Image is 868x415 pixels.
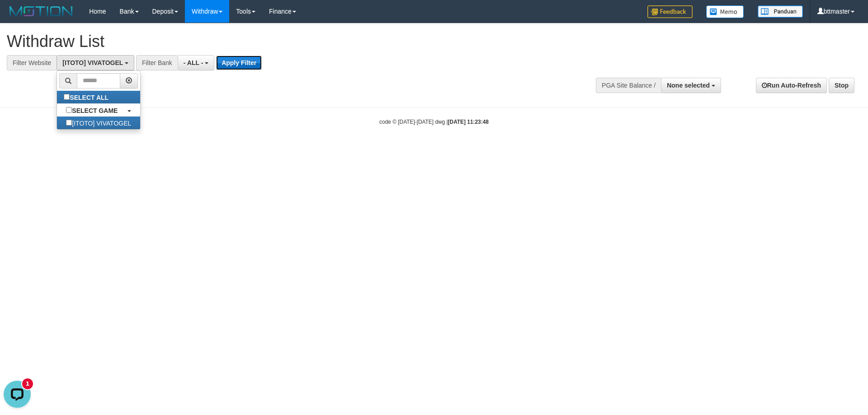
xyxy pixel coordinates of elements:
div: Filter Bank [136,55,178,70]
b: SELECT GAME [72,107,118,114]
label: SELECT ALL [57,91,118,103]
button: Apply Filter [216,56,262,70]
small: code © [DATE]-[DATE] dwg | [379,119,489,125]
img: Feedback.jpg [647,5,693,18]
img: panduan.png [758,5,803,18]
div: Filter Website [7,55,57,70]
a: Run Auto-Refresh [756,78,827,93]
button: [ITOTO] VIVATOGEL [57,55,134,70]
a: SELECT GAME [57,104,140,117]
span: None selected [667,82,710,89]
input: [ITOTO] VIVATOGEL [66,120,72,126]
span: - ALL - [184,59,203,66]
img: Button%20Memo.svg [706,5,744,18]
h1: Withdraw List [7,33,570,51]
a: Stop [829,78,854,93]
button: - ALL - [178,55,214,70]
img: MOTION_logo.png [7,5,75,18]
strong: [DATE] 11:23:48 [448,119,489,125]
span: [ITOTO] VIVATOGEL [62,59,123,66]
label: [ITOTO] VIVATOGEL [57,117,140,129]
div: PGA Site Balance / [596,78,661,93]
button: None selected [661,78,721,93]
input: SELECT GAME [66,107,72,113]
div: New messages notification [22,1,33,12]
button: Open LiveChat chat widget [4,4,31,31]
input: SELECT ALL [64,94,70,100]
